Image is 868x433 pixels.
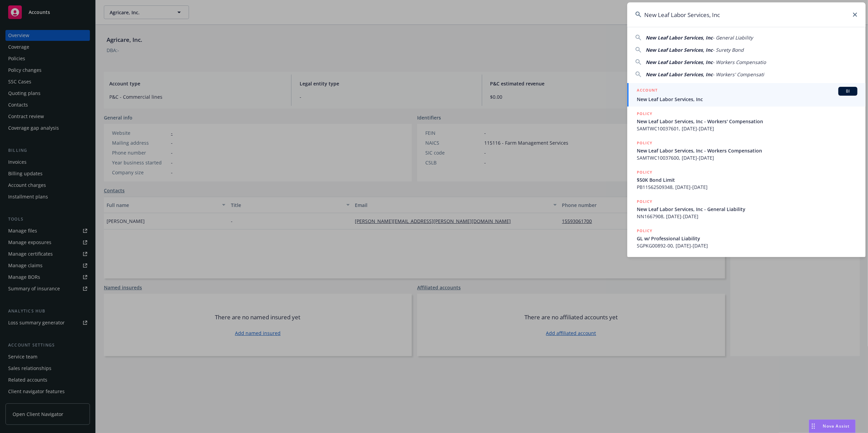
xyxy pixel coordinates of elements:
a: POLICY$50K Bond LimitPB11562509348, [DATE]-[DATE] [627,165,866,194]
span: SAMTWC10037600, [DATE]-[DATE] [637,154,857,161]
a: POLICYNew Leaf Labor Services, Inc - Workers' CompensationSAMTWC10037601, [DATE]-[DATE] [627,107,866,136]
h5: POLICY [637,198,652,205]
span: - General Liability [713,34,753,41]
span: GL w/ Professional Liability [637,235,857,242]
span: New Leaf Labor Services, Inc [646,71,713,78]
h5: POLICY [637,169,652,176]
span: New Leaf Labor Services, Inc [646,34,713,41]
span: New Leaf Labor Services, Inc - Workers' Compensation [637,118,857,125]
a: ACCOUNTBINew Leaf Labor Services, Inc [627,83,866,107]
span: $50K Bond Limit [637,176,857,183]
h5: POLICY [637,110,652,117]
h5: POLICY [637,140,652,146]
span: BI [841,88,855,94]
span: New Leaf Labor Services, Inc - General Liability [637,206,857,213]
span: SGPKG00892-00, [DATE]-[DATE] [637,242,857,249]
a: POLICYGL w/ Professional LiabilitySGPKG00892-00, [DATE]-[DATE] [627,224,866,253]
h5: ACCOUNT [637,87,658,95]
span: PB11562509348, [DATE]-[DATE] [637,183,857,191]
a: POLICYNew Leaf Labor Services, Inc - General LiabilityNN1667908, [DATE]-[DATE] [627,194,866,224]
span: - Workers Compensatio [713,59,766,65]
span: NN1667908, [DATE]-[DATE] [637,213,857,220]
span: New Leaf Labor Services, Inc [646,47,713,53]
input: Search... [627,2,866,27]
span: New Leaf Labor Services, Inc [637,96,857,103]
span: SAMTWC10037601, [DATE]-[DATE] [637,125,857,132]
span: New Leaf Labor Services, Inc [646,59,713,65]
h5: POLICY [637,227,652,234]
a: POLICYNew Leaf Labor Services, Inc - Workers CompensationSAMTWC10037600, [DATE]-[DATE] [627,136,866,165]
span: Nova Assist [823,423,850,429]
div: Drag to move [809,420,818,433]
span: - Workers' Compensati [713,71,764,78]
button: Nova Assist [809,419,856,433]
span: New Leaf Labor Services, Inc - Workers Compensation [637,147,857,154]
span: - Surety Bond [713,47,744,53]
